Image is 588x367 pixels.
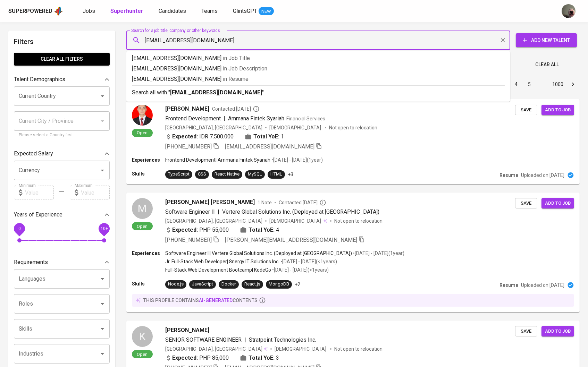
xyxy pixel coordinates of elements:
span: Contacted [DATE] [212,105,260,112]
span: [PHONE_NUMBER] [165,237,212,243]
span: Teams [201,8,218,14]
p: Skills [132,170,165,177]
span: Clear All filters [19,55,104,63]
nav: pagination navigation [457,79,580,90]
p: Not open to relocation [334,345,383,352]
a: Candidates [159,7,187,16]
span: Add to job [545,106,571,114]
b: Expected: [172,226,198,234]
span: 1 [281,133,284,141]
span: [DEMOGRAPHIC_DATA] [275,345,327,352]
p: Software Engineer II | Vertere Global Solutions Inc. (Deployed at [GEOGRAPHIC_DATA]) [165,250,352,257]
div: [GEOGRAPHIC_DATA], [GEOGRAPHIC_DATA] [165,217,262,224]
a: Superhunter [110,7,145,16]
a: Superpoweredapp logo [8,6,63,16]
p: Uploaded on [DATE] [521,172,564,179]
p: Uploaded on [DATE] [521,282,564,289]
span: 1 Note [258,199,272,206]
p: Resume [499,282,518,289]
div: Superpowered [8,7,52,15]
div: PHP 85,000 [165,354,229,362]
button: Open [98,165,107,175]
span: Save [519,199,534,207]
img: aji.muda@glints.com [562,4,576,18]
span: in Job Description [223,65,267,72]
div: React.js [244,281,260,288]
p: Years of Experience [14,211,62,219]
span: | [244,336,246,344]
span: Open [134,351,151,357]
span: [EMAIL_ADDRESS][DOMAIN_NAME] [225,143,314,150]
span: 10+ [100,226,108,231]
p: • [DATE] - [DATE] ( 1 year ) [352,250,404,257]
input: Value [25,186,54,199]
span: 0 [18,226,20,231]
button: Add to job [541,326,574,337]
div: M [132,198,153,219]
p: [EMAIL_ADDRESS][DOMAIN_NAME] [132,75,505,83]
span: AI-generated [199,298,233,303]
p: +2 [295,281,300,288]
span: Save [519,327,534,335]
span: GlintsGPT [233,8,257,14]
button: Clear All filters [14,53,110,66]
div: JavaScript [192,281,213,288]
p: +3 [288,171,293,178]
div: PHP 55,000 [165,226,229,234]
button: Open [98,274,107,284]
p: Not open to relocation [329,124,377,131]
a: Open[PERSON_NAME]Contacted [DATE]Frontend Development|Ammana Fintek SyariahFinancial Services[GEO... [126,99,580,184]
div: CSS [198,171,206,178]
span: in Job Title [223,55,250,61]
b: Expected: [172,354,198,362]
span: [DEMOGRAPHIC_DATA] [269,124,322,131]
svg: By Philippines recruiter [319,199,326,206]
span: Stratpoint Technologies Inc. [249,336,316,343]
span: [PERSON_NAME] [165,326,209,334]
span: Ammana Fintek Syariah [228,115,284,122]
a: GlintsGPT NEW [233,7,274,16]
button: Go to page 5 [524,79,535,90]
span: Open [134,130,151,136]
div: MongoDB [269,281,289,288]
p: Please select a Country first [19,132,105,139]
p: Requirements [14,258,48,266]
button: Open [98,324,107,334]
button: Add New Talent [516,33,577,47]
div: Node.js [168,281,184,288]
b: Superhunter [110,8,143,14]
span: Jobs [83,8,95,14]
p: Skills [132,280,165,287]
span: [DEMOGRAPHIC_DATA] [269,217,322,224]
b: [EMAIL_ADDRESS][DOMAIN_NAME] [170,89,262,96]
span: SENIOR SOFTWARE ENGINEER [165,336,242,343]
button: Open [98,299,107,309]
div: [GEOGRAPHIC_DATA], [GEOGRAPHIC_DATA] [165,345,268,352]
button: Add to job [541,105,574,116]
button: Save [515,326,537,337]
p: Talent Demographics [14,75,65,84]
button: Open [98,91,107,101]
p: [EMAIL_ADDRESS][DOMAIN_NAME] [132,65,505,73]
div: Years of Experience [14,208,110,222]
span: Add New Talent [521,36,571,45]
span: Candidates [159,8,186,14]
b: Expected: [172,133,198,141]
div: React Native [215,171,240,178]
p: Not open to relocation [334,217,383,224]
svg: By Batam recruiter [253,105,260,112]
p: Expected Salary [14,150,53,158]
div: Expected Salary [14,147,110,161]
span: 3 [276,354,279,362]
span: Open [134,223,151,229]
div: Docker [221,281,236,288]
span: Frontend Development [165,115,221,122]
h6: Filters [14,36,110,47]
div: … [537,81,548,88]
input: Value [81,186,110,199]
p: Experiences [132,156,165,163]
span: Software Engineer II [165,208,215,215]
span: Contacted [DATE] [279,199,326,206]
span: [PERSON_NAME] [165,105,209,113]
a: MOpen[PERSON_NAME] [PERSON_NAME]1 NoteContacted [DATE]Software Engineer II|Vertere Global Solutio... [126,193,580,312]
